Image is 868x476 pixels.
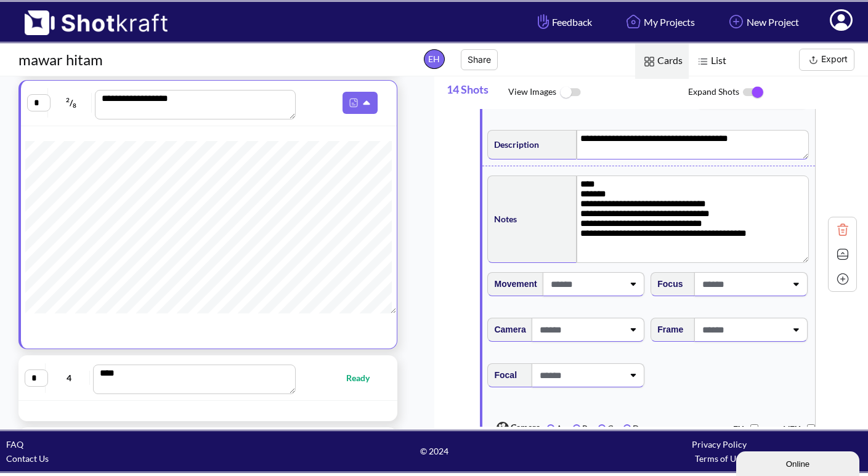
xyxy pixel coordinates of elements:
[799,49,854,71] button: Export
[739,79,767,105] img: ToggleOn Icon
[641,54,657,70] img: Card Icon
[291,444,577,458] span: © 2024
[488,365,517,385] span: Focal
[689,44,732,79] span: List
[635,44,689,79] span: Cards
[493,419,511,437] img: Camera Icon
[651,320,683,340] span: Frame
[688,79,868,105] span: Expand Shots
[695,54,711,70] img: List Icon
[346,95,362,111] img: Pdf Icon
[716,6,808,38] a: New Project
[623,423,639,434] label: D
[424,49,445,69] span: EH
[535,11,552,32] img: Hand Icon
[488,320,525,340] span: Camera
[488,134,539,155] span: Description
[6,439,23,450] a: FAQ
[488,209,517,229] span: Notes
[547,423,562,434] label: A
[488,274,537,294] span: Movement
[577,451,862,466] div: Terms of Use
[535,15,592,29] span: Feedback
[834,245,852,264] img: Contract Icon
[461,49,498,70] button: Share
[614,6,704,38] a: My Projects
[508,79,688,106] span: View Images
[726,11,747,32] img: Add Icon
[834,270,852,288] img: Add Icon
[346,371,382,385] span: Ready
[623,11,644,32] img: Home Icon
[492,419,541,437] span: Camera
[598,423,614,434] label: C
[736,449,862,476] iframe: chat widget
[6,453,49,464] a: Contact Us
[573,423,588,434] label: B
[834,220,852,239] img: Trash Icon
[733,424,750,434] span: FX
[51,93,92,113] span: /
[49,371,90,385] span: 4
[651,274,683,294] span: Focus
[577,437,862,451] div: Privacy Policy
[73,102,76,109] span: 8
[556,79,584,106] img: ToggleOff Icon
[447,76,508,109] span: 14 Shots
[66,96,70,103] span: 2
[784,424,807,434] span: VFX
[806,52,821,68] img: Export Icon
